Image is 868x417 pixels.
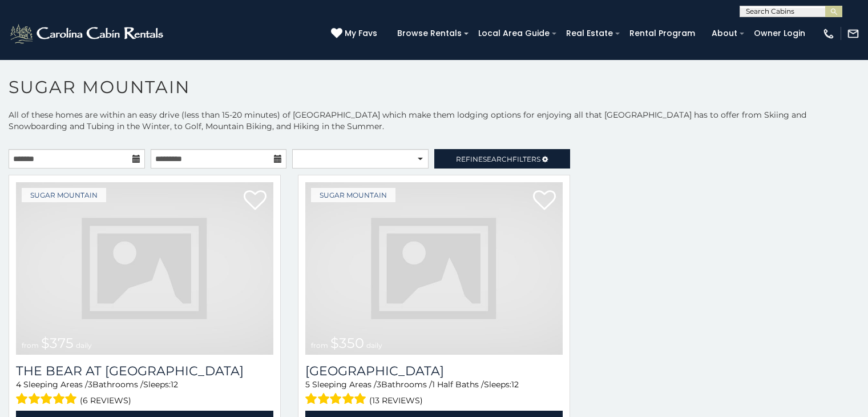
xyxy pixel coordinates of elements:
img: phone-regular-white.png [822,27,835,40]
a: Real Estate [560,25,619,42]
a: Add to favorites [533,189,556,213]
h3: The Bear At Sugar Mountain [16,363,273,379]
a: About [706,25,743,42]
div: Sleeping Areas / Bathrooms / Sleeps: [16,379,273,408]
span: 5 [305,379,310,390]
a: My Favs [331,27,380,40]
h3: Grouse Moor Lodge [305,363,563,379]
span: $350 [330,335,364,351]
a: Local Area Guide [473,25,555,42]
span: daily [76,341,92,350]
div: Sleeping Areas / Bathrooms / Sleeps: [305,379,563,408]
a: Sugar Mountain [22,188,106,202]
span: 1 Half Baths / [432,379,484,390]
span: Refine Filters [456,155,540,163]
a: Browse Rentals [391,25,467,42]
span: daily [366,341,382,350]
span: 12 [511,379,519,390]
span: from [311,341,328,350]
span: Search [483,155,512,163]
a: Rental Program [624,25,701,42]
span: (6 reviews) [80,393,131,408]
img: White-1-2.png [9,22,167,45]
a: Add to favorites [244,189,267,213]
span: (13 reviews) [369,393,423,408]
span: from [22,341,39,350]
a: from $375 daily [16,182,273,355]
span: $375 [41,335,74,351]
a: Owner Login [748,25,811,42]
img: dummy-image.jpg [16,182,273,355]
span: 4 [16,379,21,390]
span: 3 [88,379,92,390]
img: dummy-image.jpg [305,182,563,355]
span: My Favs [345,27,377,39]
a: from $350 daily [305,182,563,355]
span: 3 [377,379,381,390]
a: [GEOGRAPHIC_DATA] [305,363,563,379]
a: Sugar Mountain [311,188,395,202]
a: The Bear At [GEOGRAPHIC_DATA] [16,363,273,379]
span: 12 [171,379,178,390]
img: mail-regular-white.png [847,27,859,40]
a: RefineSearchFilters [434,149,571,169]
